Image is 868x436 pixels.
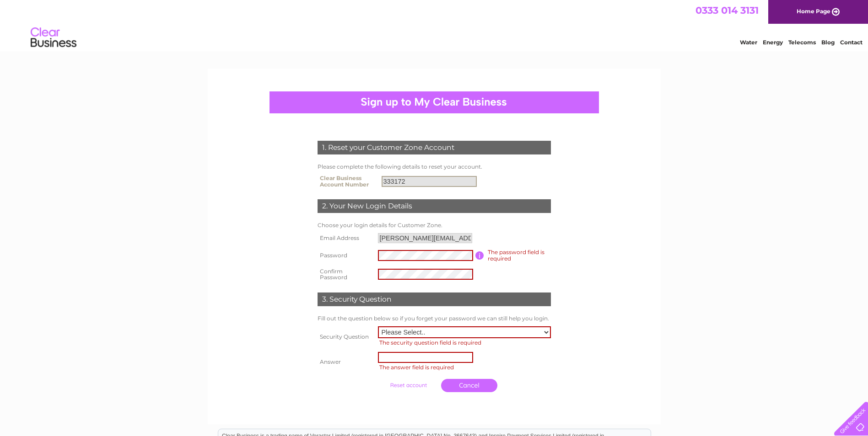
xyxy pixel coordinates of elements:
span: The password field is required [488,249,545,262]
img: logo.png [30,24,77,52]
div: 1. Reset your Customer Zone Account [318,141,551,154]
th: Answer [315,350,376,374]
a: Contact [840,39,863,46]
span: The security question field is required [379,339,481,346]
a: Water [740,39,757,46]
a: 0333 014 3131 [695,5,759,16]
td: Fill out the question below so if you forget your password we can still help you login. [315,313,553,324]
span: The answer field is required [379,364,454,371]
th: Clear Business Account Number [315,172,379,191]
th: Password [315,245,376,266]
input: Information [475,251,484,260]
input: Submit [380,379,437,392]
th: Security Question [315,324,376,350]
div: 3. Security Question [318,292,551,306]
a: Telecoms [788,39,816,46]
div: 2. Your New Login Details [318,199,551,213]
a: Cancel [441,379,497,392]
td: Please complete the following details to reset your account. [315,161,553,172]
a: Blog [821,39,835,46]
th: Email Address [315,231,376,245]
td: Choose your login details for Customer Zone. [315,220,553,231]
div: Clear Business is a trading name of Verastar Limited (registered in [GEOGRAPHIC_DATA] No. 3667643... [218,5,651,44]
a: Energy [763,39,783,46]
th: Confirm Password [315,266,376,284]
